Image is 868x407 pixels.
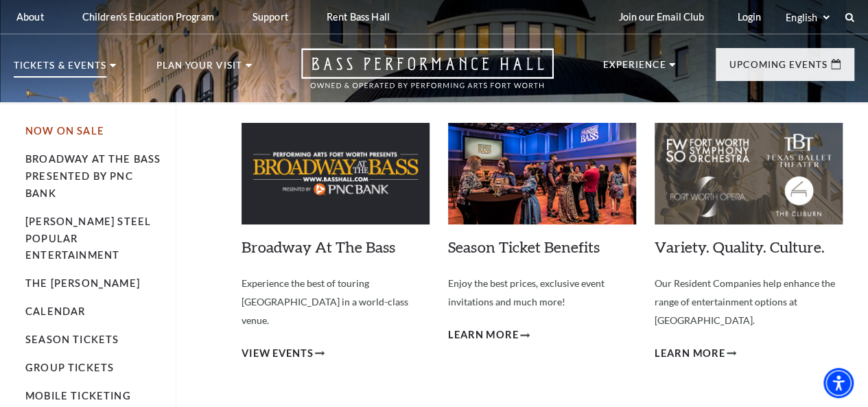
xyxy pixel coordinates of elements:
[253,11,288,23] p: Support
[242,345,325,362] a: View Events
[655,237,825,256] a: Variety. Quality. Culture.
[25,277,140,289] a: The [PERSON_NAME]
[655,123,843,224] img: Variety. Quality. Culture.
[448,123,636,224] img: Season Ticket Benefits
[448,237,600,256] a: Season Ticket Benefits
[655,275,843,329] p: Our Resident Companies help enhance the range of entertainment options at [GEOGRAPHIC_DATA].
[242,345,314,362] span: View Events
[82,11,214,23] p: Children's Education Program
[783,11,832,24] select: Select:
[252,48,603,102] a: Open this option
[729,60,828,77] p: Upcoming Events
[156,61,242,78] p: Plan Your Visit
[603,60,666,77] p: Experience
[25,390,131,402] a: Mobile Ticketing
[655,345,736,362] a: Learn More Variety. Quality. Culture.
[25,362,114,373] a: Group Tickets
[14,61,106,78] p: Tickets & Events
[242,123,430,224] img: Broadway At The Bass
[242,237,395,256] a: Broadway At The Bass
[25,334,119,345] a: Season Tickets
[25,125,104,137] a: Now On Sale
[448,327,530,344] a: Learn More Season Ticket Benefits
[25,153,161,199] a: Broadway At The Bass presented by PNC Bank
[823,368,854,398] div: Accessibility Menu
[16,11,44,23] p: About
[242,275,430,329] p: Experience the best of touring [GEOGRAPHIC_DATA] in a world-class venue.
[327,11,390,23] p: Rent Bass Hall
[448,327,519,344] span: Learn More
[25,216,151,261] a: [PERSON_NAME] Steel Popular Entertainment
[448,275,636,311] p: Enjoy the best prices, exclusive event invitations and much more!
[25,305,85,317] a: Calendar
[655,345,725,362] span: Learn More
